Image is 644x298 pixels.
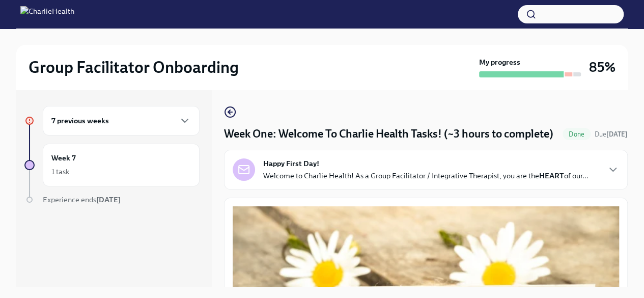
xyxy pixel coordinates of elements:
[263,171,589,181] p: Welcome to Charlie Health! As a Group Facilitator / Integrative Therapist, you are the of our...
[479,57,520,67] strong: My progress
[43,106,200,136] div: 7 previous weeks
[20,6,74,22] img: CharlieHealth
[51,167,69,177] div: 1 task
[606,130,628,138] strong: [DATE]
[24,144,200,186] a: Week 71 task
[539,171,564,180] strong: HEART
[563,130,591,138] span: Done
[51,152,76,164] h6: Week 7
[96,195,121,204] strong: [DATE]
[29,57,239,77] h2: Group Facilitator Onboarding
[595,130,628,138] span: Due
[589,58,615,76] h3: 85%
[224,126,553,142] h4: Week One: Welcome To Charlie Health Tasks! (~3 hours to complete)
[43,195,121,204] span: Experience ends
[51,115,109,126] h6: 7 previous weeks
[263,158,319,169] strong: Happy First Day!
